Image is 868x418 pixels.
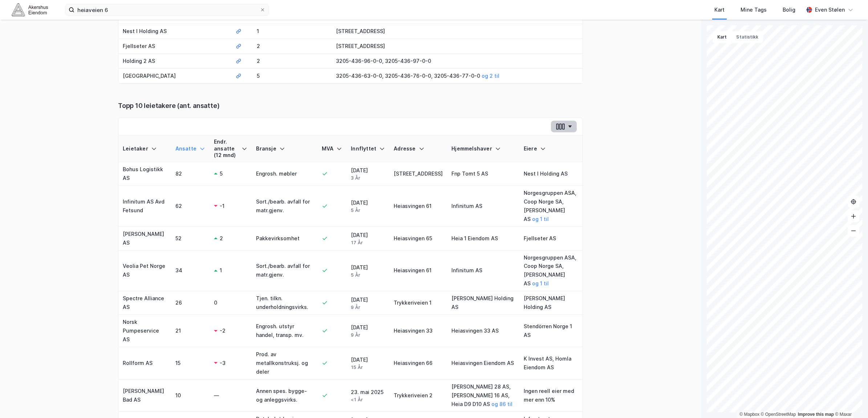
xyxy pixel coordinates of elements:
div: 15 År [351,364,385,370]
td: Rollform AS [118,347,171,379]
td: Prod. av metallkonstruksj. og deler [252,347,317,379]
div: — [214,391,247,400]
div: Innflyttet [351,145,385,152]
input: Søk på adresse, matrikkel, gårdeiere, leietakere eller personer [74,4,260,15]
td: Fjellseter AS [519,227,583,250]
div: 2 [220,234,223,243]
div: Endr. ansatte (12 mnd) [214,138,247,159]
div: [DATE] [351,166,385,181]
td: Sort./bearb. avfall for matr.gjenv. [252,186,317,227]
td: Bohus Logistikk AS [118,162,171,186]
td: Infinitum AS [447,186,519,227]
td: 2 [252,54,332,69]
div: [DATE] [351,323,385,338]
div: Ansatte [175,145,205,152]
td: 5 [252,69,332,84]
div: Hjemmelshaver [451,145,515,152]
div: 23. mai 2025 [351,388,385,403]
td: Infinitum AS Avd Fetsund [118,186,171,227]
td: Engrosh. møbler [252,162,317,186]
td: Spectre Alliance AS [118,291,171,315]
div: Leietaker [123,145,167,152]
td: [STREET_ADDRESS] [332,39,583,54]
div: [DATE] [351,231,385,246]
td: Pakkevirksomhet [252,227,317,250]
td: Stendörren Norge 1 AS [519,315,583,347]
div: Bolig [783,5,795,14]
div: Bransje [256,145,313,152]
td: [PERSON_NAME] AS [118,227,171,250]
td: [STREET_ADDRESS] [332,24,583,39]
div: 9 År [351,332,385,338]
td: Heiasvingen 66 [389,347,447,379]
div: Norgesgruppen ASA, Coop Norge SA, [PERSON_NAME] AS [524,189,578,224]
div: 9 År [351,304,385,310]
td: Tjen. tilkn. underholdningsvirks. [252,291,317,315]
div: -2 [220,326,226,335]
td: [STREET_ADDRESS] [389,162,447,186]
td: 62 [171,186,210,227]
td: Veolia Pet Norge AS [118,250,171,292]
button: Kart [713,31,731,43]
td: 3205-436-96-0-0, 3205-436-97-0-0 [332,54,583,69]
td: 1 [252,24,332,39]
div: [DATE] [351,198,385,213]
div: 0 [214,298,247,307]
td: Fnp Tomt 5 AS [447,162,519,186]
td: [GEOGRAPHIC_DATA] [118,69,231,84]
td: Heiasvingen Eiendom AS [447,347,519,379]
div: Eiere [524,145,578,152]
div: [DATE] [351,355,385,370]
td: Ingen reell eier med mer enn 10% [519,379,583,412]
td: Nest I Holding AS [118,24,231,39]
div: [PERSON_NAME] 28 AS, [PERSON_NAME] 16 AS, Heia D9 D10 AS [451,382,515,409]
div: <1 År [351,397,385,403]
td: Infinitum AS [447,250,519,292]
div: [DATE] [351,263,385,278]
td: Norsk Pumpeservice AS [118,315,171,347]
td: Heiasvingen 33 AS [447,315,519,347]
td: 10 [171,379,210,412]
td: Fjellseter AS [118,39,231,54]
div: Norgesgruppen ASA, Coop Norge SA, [PERSON_NAME] AS [524,253,578,288]
td: Heiasvingen 33 [389,315,447,347]
a: Mapbox [739,412,759,417]
td: [PERSON_NAME] Holding AS [447,291,519,315]
td: [PERSON_NAME] Bad AS [118,379,171,412]
div: MVA [322,145,342,152]
td: Heiasvingen 61 [389,186,447,227]
div: 5 År [351,207,385,213]
div: Kart [714,5,725,14]
div: Mine Tags [741,5,767,14]
td: 82 [171,162,210,186]
td: Engrosh. utstyr handel, transp. mv. [252,315,317,347]
td: 2 [252,39,332,54]
div: [DATE] [351,296,385,310]
div: 1 [220,266,222,275]
td: 26 [171,291,210,315]
td: Holding 2 AS [118,54,231,69]
td: 21 [171,315,210,347]
td: Trykkeriveien 1 [389,291,447,315]
a: Improve this map [798,412,834,417]
div: Kontrollprogram for chat [832,383,868,418]
div: -1 [220,202,224,210]
div: Even Stølen [815,5,845,14]
td: Nest I Holding AS [519,162,583,186]
td: [PERSON_NAME] Holding AS [519,291,583,315]
div: 5 [220,169,223,178]
button: Statistikk [731,31,763,43]
a: OpenStreetMap [761,412,796,417]
iframe: Chat Widget [832,383,868,418]
div: 3205-436-63-0-0, 3205-436-76-0-0, 3205-436-77-0-0 [336,72,578,80]
td: 34 [171,250,210,292]
td: Annen spes. bygge- og anleggsvirks. [252,379,317,412]
td: Sort./bearb. avfall for matr.gjenv. [252,250,317,292]
div: Adresse [394,145,443,152]
td: Heiasvingen 65 [389,227,447,250]
td: Trykkeriveien 2 [389,379,447,412]
td: 52 [171,227,210,250]
div: 17 År [351,240,385,246]
div: 3 År [351,175,385,181]
div: 5 År [351,272,385,278]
